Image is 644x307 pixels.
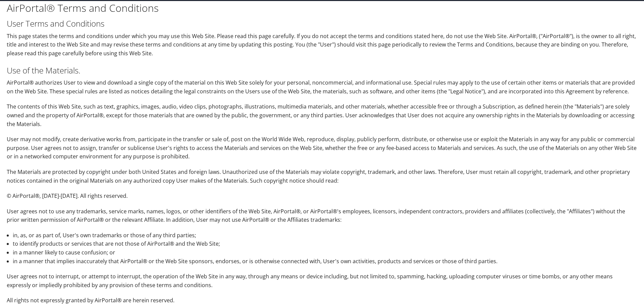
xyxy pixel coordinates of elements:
[7,18,637,29] h2: User Terms and Conditions
[7,296,637,305] p: All rights not expressly granted by AirPortal® are herein reserved.
[13,248,637,257] li: in a manner likely to cause confusion; or
[7,65,637,76] h2: Use of the Materials.
[7,102,637,128] p: The contents of this Web Site, such as text, graphics, images, audio, video clips, photographs, i...
[7,168,637,185] p: The Materials are protected by copyright under both United States and foreign laws. Unauthorized ...
[7,272,637,289] p: User agrees not to interrupt, or attempt to interrupt, the operation of the Web Site in any way, ...
[13,257,637,266] li: in a manner that implies inaccurately that AirPortal® or the Web Site sponsors, endorses, or is o...
[7,135,637,161] p: User may not modify, create derivative works from, participate in the transfer or sale of, post o...
[7,192,637,201] p: © AirPortal®, [DATE]-[DATE]. All rights reserved.
[7,1,637,15] h1: AirPortal® Terms and Conditions
[13,240,637,248] li: to identify products or services that are not those of AirPortal® and the Web Site;
[13,231,637,240] li: in, as, or as part of, User's own trademarks or those of any third parties;
[7,79,637,96] p: AirPortal® authorizes User to view and download a single copy of the material on this Web Site so...
[7,32,637,58] p: This page states the terms and conditions under which you may use this Web Site. Please read this...
[7,207,637,224] p: User agrees not to use any trademarks, service marks, names, logos, or other identifiers of the W...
